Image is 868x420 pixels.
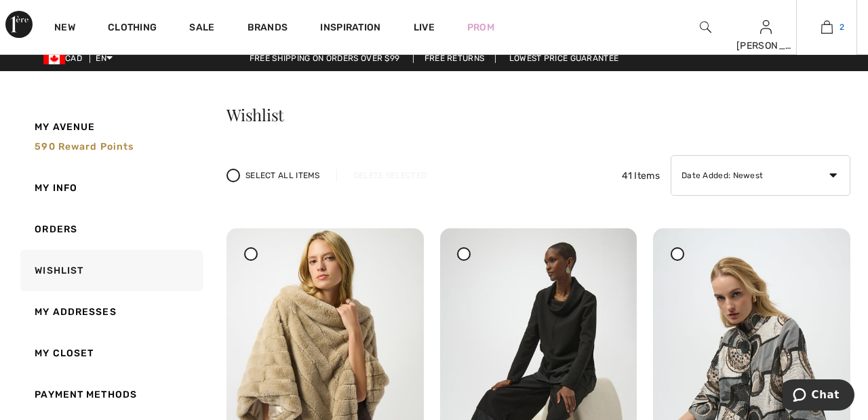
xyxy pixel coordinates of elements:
[96,54,113,63] span: EN
[35,120,95,134] span: My Avenue
[783,379,854,413] iframe: Opens a widget where you can chat to one of our agents
[760,19,772,35] img: My Info
[413,54,496,63] a: Free Returns
[736,39,796,53] div: [PERSON_NAME]
[35,141,134,152] span: 590 Reward points
[320,22,380,36] span: Inspiration
[821,19,833,35] img: My Bag
[18,333,203,374] a: My Closet
[248,22,288,36] a: Brands
[700,19,711,35] img: search the website
[622,169,660,183] span: 41 Items
[414,20,435,35] a: Live
[18,167,203,209] a: My Info
[18,291,203,333] a: My Addresses
[108,22,157,36] a: Clothing
[498,54,630,63] a: Lowest Price Guarantee
[43,54,87,63] span: CAD
[336,169,443,182] div: Delete Selected
[467,20,494,35] a: Prom
[18,209,203,250] a: Orders
[245,169,320,182] span: Select All Items
[840,21,844,33] span: 2
[43,54,65,64] img: Canadian Dollar
[18,374,203,415] a: Payment Methods
[5,11,33,38] img: 1ère Avenue
[797,19,856,35] a: 2
[226,106,850,123] h3: Wishlist
[54,22,75,36] a: New
[760,20,772,33] a: Sign In
[189,22,214,36] a: Sale
[18,250,203,291] a: Wishlist
[239,54,411,63] a: Free shipping on orders over $99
